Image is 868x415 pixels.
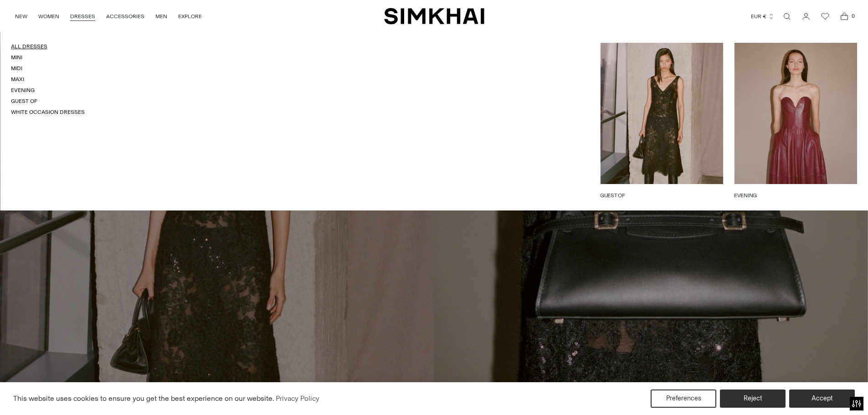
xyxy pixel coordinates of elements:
[70,6,95,26] a: DRESSES
[651,389,716,408] button: Preferences
[835,7,853,26] a: Open cart modal
[38,6,59,26] a: WOMEN
[15,6,27,26] a: NEW
[778,7,796,26] a: Open search modal
[13,394,274,403] span: This website uses cookies to ensure you get the best experience on our website.
[789,389,855,408] button: Accept
[797,7,815,26] a: Go to the account page
[849,12,857,20] span: 0
[751,6,775,26] button: EUR €
[274,392,321,405] a: Privacy Policy (opens in a new tab)
[816,7,834,26] a: Wishlist
[384,7,484,25] a: SIMKHAI
[720,389,786,408] button: Reject
[106,6,144,26] a: ACCESSORIES
[155,6,167,26] a: MEN
[178,6,202,26] a: EXPLORE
